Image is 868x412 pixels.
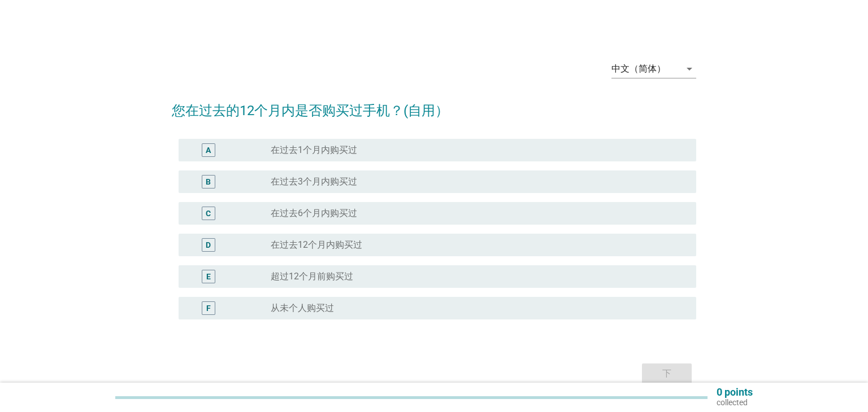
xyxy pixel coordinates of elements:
i: arrow_drop_down [683,62,696,76]
div: 中文（简体） [611,64,666,74]
div: B [206,176,211,188]
div: D [206,239,211,251]
label: 在过去6个月内购买过 [271,208,357,219]
h2: 您在过去的12个月内是否购买过手机？(自用） [172,89,696,121]
div: E [206,271,211,283]
label: 从未个人购买过 [271,303,334,314]
div: A [206,144,211,156]
div: C [206,208,211,220]
p: collected [717,397,753,407]
label: 在过去1个月内购买过 [271,144,357,156]
label: 超过12个月前购买过 [271,271,353,282]
label: 在过去3个月内购买过 [271,176,357,187]
label: 在过去12个月内购买过 [271,239,362,251]
div: F [206,303,211,314]
p: 0 points [717,387,753,397]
